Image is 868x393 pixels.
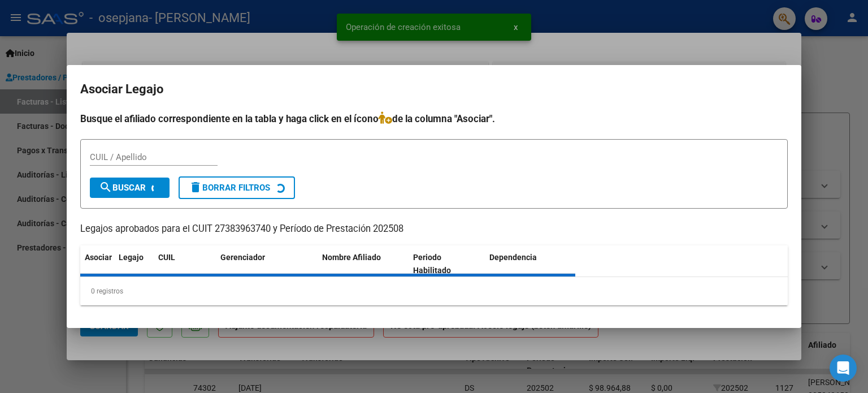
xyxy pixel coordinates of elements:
span: Asociar [85,253,112,262]
datatable-header-cell: Nombre Afiliado [318,245,409,283]
span: Legajo [119,253,144,262]
button: Buscar [90,178,170,198]
mat-icon: search [99,180,112,194]
span: Buscar [99,183,146,193]
span: Periodo Habilitado [413,253,451,275]
datatable-header-cell: Periodo Habilitado [409,245,485,283]
span: Borrar Filtros [189,183,270,193]
span: Dependencia [489,253,537,262]
mat-icon: delete [189,180,202,194]
span: Nombre Afiliado [322,253,381,262]
div: 0 registros [80,277,788,305]
datatable-header-cell: Dependencia [485,245,576,283]
p: Legajos aprobados para el CUIT 27383963740 y Período de Prestación 202508 [80,222,788,236]
datatable-header-cell: CUIL [154,245,216,283]
datatable-header-cell: Legajo [114,245,154,283]
datatable-header-cell: Gerenciador [216,245,318,283]
span: CUIL [158,253,175,262]
span: Gerenciador [220,253,265,262]
h2: Asociar Legajo [80,79,788,100]
datatable-header-cell: Asociar [80,245,114,283]
button: Borrar Filtros [179,176,295,199]
div: Open Intercom Messenger [830,355,857,382]
h4: Busque el afiliado correspondiente en la tabla y haga click en el ícono de la columna "Asociar". [80,111,788,126]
